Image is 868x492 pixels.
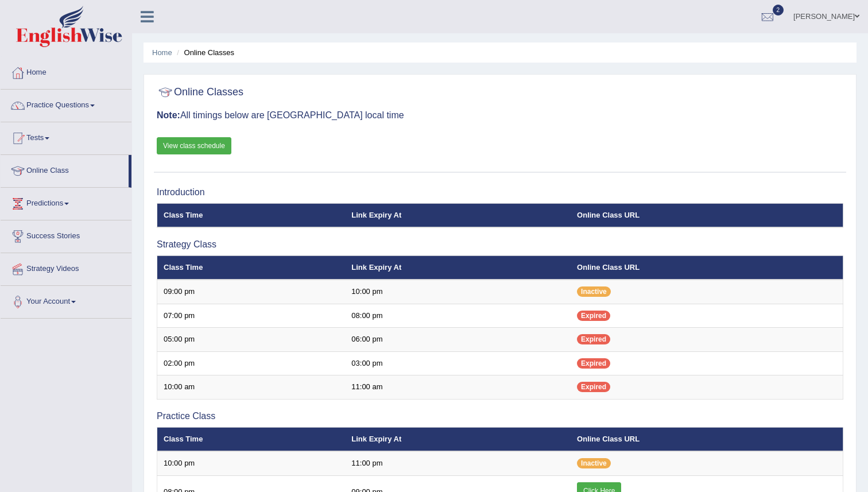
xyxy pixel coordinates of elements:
li: Online Classes [174,47,234,58]
a: View class schedule [157,137,231,154]
th: Link Expiry At [345,203,571,227]
td: 10:00 pm [345,280,571,304]
a: Home [152,48,172,57]
a: Practice Questions [1,90,131,118]
a: Your Account [1,286,131,315]
h2: Online Classes [157,84,243,101]
td: 08:00 pm [345,304,571,328]
span: Expired [577,334,610,344]
th: Class Time [157,255,346,280]
a: Online Class [1,155,129,184]
td: 10:00 pm [157,451,346,475]
a: Predictions [1,188,131,216]
th: Link Expiry At [345,427,571,451]
td: 06:00 pm [345,328,571,352]
td: 11:00 pm [345,451,571,475]
span: 2 [773,5,784,16]
a: Home [1,57,131,86]
td: 11:00 am [345,375,571,400]
td: 07:00 pm [157,304,346,328]
a: Tests [1,122,131,151]
th: Class Time [157,427,346,451]
h3: Introduction [157,187,843,197]
th: Link Expiry At [345,255,571,280]
th: Online Class URL [571,427,843,451]
h3: Practice Class [157,411,843,421]
span: Expired [577,358,610,369]
td: 10:00 am [157,375,346,400]
h3: Strategy Class [157,239,843,250]
td: 05:00 pm [157,328,346,352]
td: 09:00 pm [157,280,346,304]
th: Online Class URL [571,203,843,227]
span: Expired [577,311,610,321]
span: Expired [577,382,610,392]
th: Online Class URL [571,255,843,280]
b: Note: [157,110,180,120]
a: Strategy Videos [1,253,131,282]
span: Inactive [577,286,611,297]
a: Success Stories [1,220,131,249]
span: Inactive [577,458,611,468]
h3: All timings below are [GEOGRAPHIC_DATA] local time [157,110,843,121]
td: 03:00 pm [345,351,571,375]
th: Class Time [157,203,346,227]
td: 02:00 pm [157,351,346,375]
